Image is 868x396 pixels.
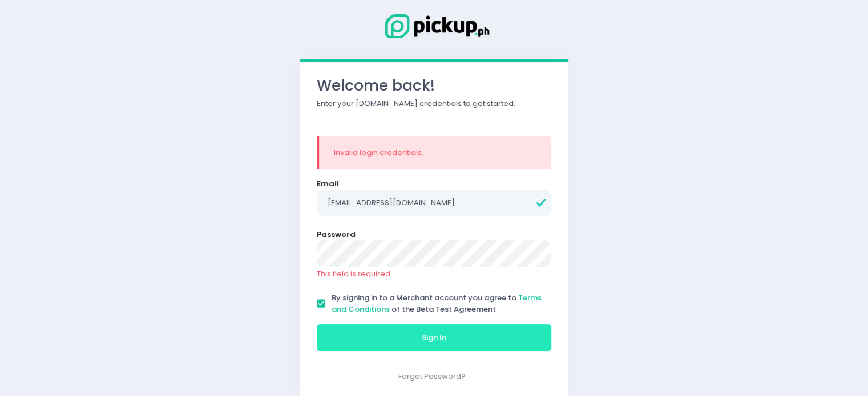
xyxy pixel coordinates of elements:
[332,292,542,315] span: By signing in to a Merchant account you agree to of the Beta Test Agreement
[317,268,552,280] div: This field is required
[398,371,466,382] a: Forgot Password?
[317,98,552,109] p: Enter your [DOMAIN_NAME] credentials to get started.
[317,77,552,95] h3: Welcome back!
[332,292,542,315] a: Terms and Conditions
[317,178,339,190] label: Email
[334,147,537,158] div: Invalid login credentials.
[377,12,491,40] img: Logo
[317,324,552,352] button: Sign In
[317,229,356,240] label: Password
[422,332,446,343] span: Sign In
[317,190,552,217] input: Email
